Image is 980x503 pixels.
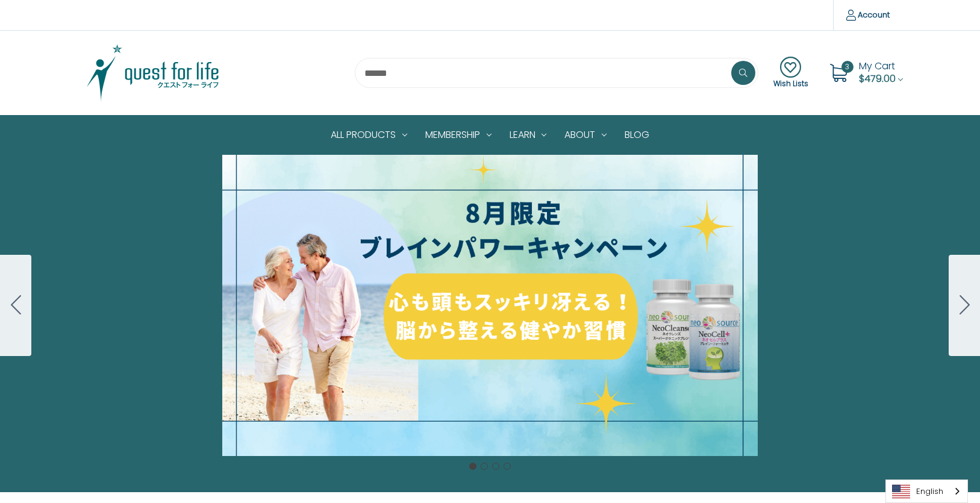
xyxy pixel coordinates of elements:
a: About [555,116,616,154]
a: Membership [416,116,501,154]
button: Go to slide 2 [949,255,980,356]
a: Learn [501,116,556,154]
a: Wish Lists [773,57,808,89]
a: Cart with 3 items [859,59,903,86]
aside: Language selected: English [885,480,968,503]
a: All Products [322,116,416,154]
span: My Cart [859,59,895,73]
a: Blog [616,116,658,154]
div: Language [885,480,968,503]
button: Go to slide 1 [469,463,476,470]
img: Quest Group [78,43,228,103]
button: Go to slide 3 [492,463,499,470]
span: $479.00 [859,72,896,86]
span: 3 [841,61,854,73]
a: English [886,480,967,502]
button: Go to slide 2 [481,463,488,470]
button: Go to slide 4 [504,463,511,470]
